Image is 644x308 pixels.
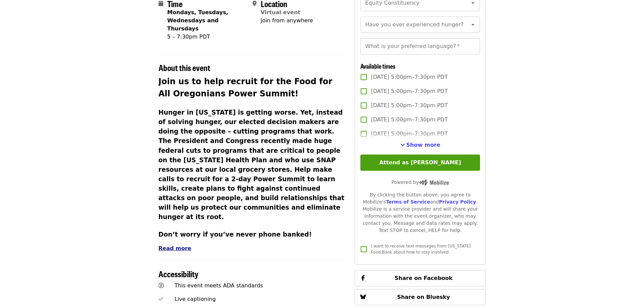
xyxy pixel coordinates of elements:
[397,294,450,300] span: Share on Bluesky
[159,245,191,252] span: Read more
[386,199,430,205] a: Terms of Service
[406,142,440,148] span: Show more
[371,101,448,110] span: [DATE] 5:00pm–7:30pm PDT
[159,108,347,222] h3: Hunger in [US_STATE] is getting worse. Yet, instead of solving hunger, our elected decision maker...
[159,244,191,253] button: Read more
[159,0,163,7] i: calendar icon
[174,295,347,303] div: Live captioning
[400,141,440,149] button: See more timeslots
[174,282,263,289] span: This event meets ADA standards
[253,0,257,7] i: map-marker-alt icon
[371,116,448,124] span: [DATE] 5:00pm–7:30pm PDT
[468,20,478,29] button: Open
[355,270,485,286] button: Share on Facebook
[167,9,228,32] strong: Mondays, Tuesdays, Wednesdays and Thursdays
[371,87,448,95] span: [DATE] 5:00pm–7:30pm PDT
[371,130,448,138] span: [DATE] 5:00pm–7:30pm PDT
[355,289,485,305] button: Share on Bluesky
[261,9,301,16] a: Virtual event
[360,155,480,171] button: Attend as [PERSON_NAME]
[172,242,347,250] li: We’ll provide training and a phone script
[159,75,347,100] h2: Join us to help recruit for the Food for All Oregonians Power Summit!
[371,73,448,81] span: [DATE] 5:00pm–7:30pm PDT
[439,199,476,205] a: Privacy Policy
[159,62,210,73] span: About this event
[159,296,163,302] i: check icon
[371,244,471,255] span: I want to receive text messages from [US_STATE] Food Bank about how to stay involved.
[391,180,449,185] span: Powered by
[167,33,247,41] div: 5 – 7:30pm PDT
[360,38,480,54] input: What is your preferred language?
[159,282,164,289] i: universal-access icon
[360,191,480,234] div: By clicking the button above, you agree to Mobilize's and . Mobilize is a service provider and wi...
[395,275,452,281] span: Share on Facebook
[159,268,198,280] span: Accessibility
[360,62,396,70] span: Available times
[419,180,449,186] img: Powered by Mobilize
[261,17,313,24] span: Join from anywhere
[159,230,347,239] h3: Don’t worry if you’ve never phone banked!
